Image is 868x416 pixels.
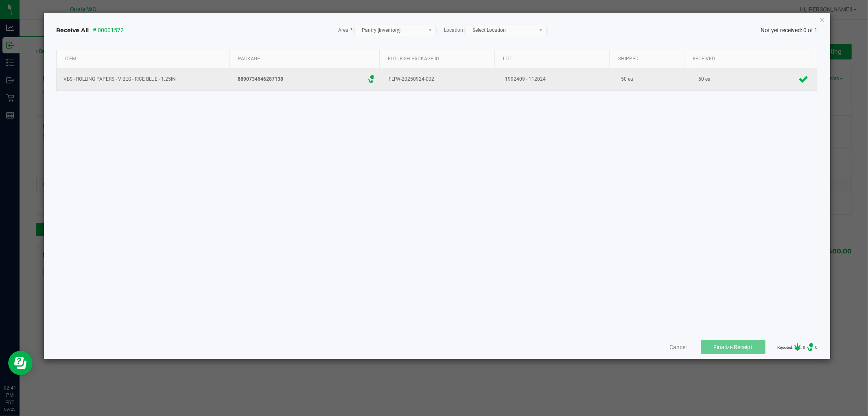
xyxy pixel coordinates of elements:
button: Cancel [670,343,687,351]
div: 50 ea [697,73,713,85]
div: 1992409 - 112024 [503,73,609,85]
button: Close [820,15,825,24]
div: VBS - ROLLING PAPERS - VIBES - RICE BLUE - 1.25IN [61,73,226,85]
a: ItemSortable [63,54,227,64]
div: FLTW-20250924-002 [387,73,493,85]
span: Not yet received: 0 of 1 [761,26,818,35]
a: ReceivedSortable [691,54,808,64]
span: Number of Cannabis barcodes either fully or partially rejected [794,343,802,351]
iframe: Resource center [8,351,33,375]
span: Location [444,26,463,34]
button: Finalize Receipt [701,340,765,354]
div: Lot [501,54,606,64]
div: 50 ea [619,73,684,85]
div: Received [691,54,808,64]
span: # 00001572 [93,26,124,35]
div: Shipped [616,54,681,64]
a: LotSortable [501,54,606,64]
span: Finalize Receipt [714,344,753,350]
div: Package [236,54,376,64]
span: Area [338,26,352,34]
a: Flourish Package IDSortable [386,54,491,64]
div: Item [63,54,227,64]
a: ShippedSortable [616,54,681,64]
span: Rejected: : 0 : 0 [778,343,818,351]
div: Flourish Package ID [386,54,491,64]
span: Receive All [56,26,89,34]
span: Number of Delivery Device barcodes either fully or partially rejected [806,343,814,351]
a: PackageSortable [236,54,376,64]
span: 8890734546287138 [238,75,283,83]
